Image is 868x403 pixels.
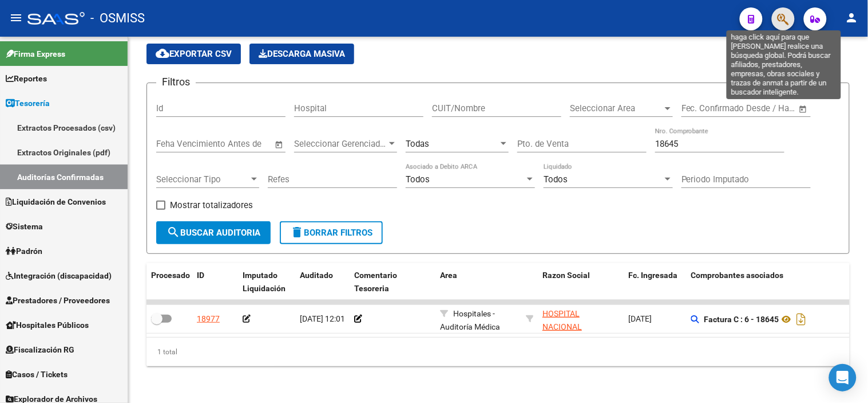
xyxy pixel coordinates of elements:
[294,139,387,149] span: Seleccionar Gerenciador
[544,174,568,185] span: Todos
[146,338,850,366] div: 1 total
[729,103,784,114] input: End date
[243,271,286,293] span: Imputado Liquidación
[290,225,304,239] mat-icon: delete
[6,269,112,282] span: Integración (discapacidad)
[167,225,180,239] mat-icon: search
[354,271,397,293] span: Comentario Tesoreria
[170,198,253,212] span: Mostrar totalizadores
[156,49,232,59] span: Exportar CSV
[628,314,652,323] span: [DATE]
[156,74,196,90] h3: Filtros
[290,228,372,238] span: Borrar Filtros
[6,294,110,307] span: Prestadores / Proveedores
[197,312,220,326] div: 18977
[249,44,354,64] button: Descarga Masiva
[146,263,192,301] datatable-header-cell: Procesado
[704,315,779,324] strong: Factura C : 6 - 18645
[687,263,858,301] datatable-header-cell: Comprobantes asociados
[273,138,286,151] button: Open calendar
[249,44,354,64] app-download-masive: Descarga masiva de comprobantes (adjuntos)
[300,271,333,280] span: Auditado
[829,364,857,392] div: Open Intercom Messenger
[6,72,47,85] span: Reportes
[197,271,204,280] span: ID
[238,263,295,301] datatable-header-cell: Imputado Liquidación
[797,103,810,116] button: Open calendar
[570,103,663,114] span: Seleccionar Area
[406,174,430,185] span: Todos
[6,220,43,233] span: Sistema
[542,271,590,280] span: Razon Social
[6,343,74,356] span: Fiscalización RG
[300,314,345,323] span: [DATE] 12:01
[538,263,624,301] datatable-header-cell: Razon Social
[6,195,106,208] span: Liquidación de Convenios
[794,310,809,328] i: Descargar documento
[440,271,457,280] span: Area
[192,263,238,301] datatable-header-cell: ID
[406,139,429,149] span: Todas
[440,309,500,331] span: Hospitales - Auditoría Médica
[350,263,435,301] datatable-header-cell: Comentario Tesoreria
[156,46,169,60] mat-icon: cloud_download
[167,228,260,238] span: Buscar Auditoria
[691,271,784,280] span: Comprobantes asociados
[259,49,345,59] span: Descarga Masiva
[280,221,383,244] button: Borrar Filtros
[681,103,719,114] input: Start date
[6,368,68,381] span: Casos / Tickets
[151,271,190,280] span: Procesado
[90,6,145,31] span: - OSMISS
[295,263,350,301] datatable-header-cell: Auditado
[6,97,50,109] span: Tesorería
[628,271,677,280] span: Fc. Ingresada
[9,11,23,25] mat-icon: menu
[146,44,241,64] button: Exportar CSV
[6,48,65,60] span: Firma Express
[6,245,42,257] span: Padrón
[845,11,859,25] mat-icon: person
[156,221,271,244] button: Buscar Auditoria
[435,263,521,301] datatable-header-cell: Area
[624,263,687,301] datatable-header-cell: Fc. Ingresada
[542,307,619,331] div: - 30635976809
[156,174,249,185] span: Seleccionar Tipo
[6,319,89,331] span: Hospitales Públicos
[542,309,604,357] span: HOSPITAL NACIONAL PROFESOR [PERSON_NAME]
